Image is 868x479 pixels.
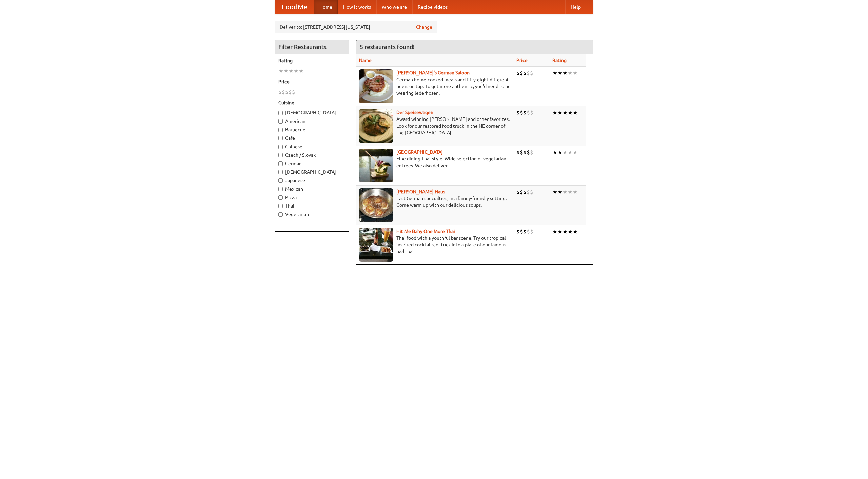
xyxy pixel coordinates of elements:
label: Japanese [278,177,346,184]
li: ★ [278,67,283,75]
input: American [278,119,283,124]
h5: Price [278,78,346,85]
li: $ [282,88,285,96]
div: Deliver to: [STREET_ADDRESS][US_STATE] [275,21,437,33]
input: [DEMOGRAPHIC_DATA] [278,111,283,115]
li: $ [527,228,530,235]
li: $ [278,88,282,96]
li: $ [530,149,533,156]
img: kohlhaus.jpg [359,188,393,222]
p: Fine dining Thai-style. Wide selection of vegetarian entrées. We also deliver. [359,155,511,169]
li: ★ [573,109,578,116]
li: ★ [573,149,578,156]
li: ★ [552,188,557,196]
a: Who we are [376,0,412,14]
li: ★ [573,69,578,77]
li: ★ [568,109,573,116]
h5: Cuisine [278,99,346,106]
a: How it works [338,0,376,14]
li: $ [530,69,533,77]
p: German home-cooked meals and fifty-eight different beers on tap. To get more authentic, you'd nee... [359,76,511,96]
label: [DEMOGRAPHIC_DATA] [278,109,346,116]
li: $ [523,228,527,235]
li: ★ [299,67,304,75]
a: FoodMe [275,0,314,14]
label: American [278,118,346,125]
li: $ [527,188,530,196]
label: Chinese [278,143,346,150]
li: $ [523,149,527,156]
li: $ [285,88,289,96]
label: German [278,160,346,167]
li: ★ [552,149,557,156]
a: Name [359,58,372,63]
input: Mexican [278,187,283,191]
li: $ [520,149,523,156]
label: Thai [278,202,346,209]
h5: Rating [278,57,346,64]
input: Thai [278,204,283,208]
label: Czech / Slovak [278,152,346,158]
img: speisewagen.jpg [359,109,393,143]
li: $ [523,188,527,196]
li: ★ [557,149,563,156]
a: Home [314,0,338,14]
li: ★ [568,149,573,156]
label: Mexican [278,186,346,192]
li: $ [527,149,530,156]
p: Thai food with a youthful bar scene. Try our tropical inspired cocktails, or tuck into a plate of... [359,235,511,255]
li: $ [520,188,523,196]
input: Czech / Slovak [278,153,283,157]
img: satay.jpg [359,149,393,182]
a: Recipe videos [412,0,453,14]
input: Chinese [278,145,283,149]
a: Rating [552,58,567,63]
li: ★ [563,228,568,235]
li: ★ [552,69,557,77]
img: babythai.jpg [359,228,393,262]
p: East German specialties, in a family-friendly setting. Come warm up with our delicious soups. [359,195,511,209]
a: Hit Me Baby One More Thai [396,228,455,234]
b: [PERSON_NAME] Haus [396,189,445,194]
li: ★ [568,228,573,235]
label: Pizza [278,194,346,201]
input: Cafe [278,136,283,140]
li: ★ [552,109,557,116]
li: ★ [573,228,578,235]
li: ★ [557,228,563,235]
li: $ [516,69,520,77]
p: Award-winning [PERSON_NAME] and other favorites. Look for our restored food truck in the NE corne... [359,116,511,136]
li: $ [530,188,533,196]
li: $ [516,109,520,116]
label: [DEMOGRAPHIC_DATA] [278,169,346,175]
input: Barbecue [278,128,283,132]
a: Help [565,0,586,14]
li: $ [520,69,523,77]
input: Vegetarian [278,212,283,217]
li: ★ [573,188,578,196]
li: $ [292,88,295,96]
li: ★ [294,67,299,75]
li: $ [530,109,533,116]
a: [GEOGRAPHIC_DATA] [396,149,443,155]
li: ★ [289,67,294,75]
input: Japanese [278,178,283,183]
li: ★ [283,67,289,75]
a: Price [516,58,528,63]
label: Barbecue [278,126,346,133]
li: $ [523,109,527,116]
li: $ [516,188,520,196]
li: $ [523,69,527,77]
a: Der Speisewagen [396,110,433,115]
li: $ [530,228,533,235]
li: ★ [568,69,573,77]
li: ★ [563,69,568,77]
input: German [278,161,283,166]
li: ★ [563,109,568,116]
b: [PERSON_NAME]'s German Saloon [396,70,470,75]
li: $ [520,109,523,116]
li: ★ [552,228,557,235]
li: $ [520,228,523,235]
